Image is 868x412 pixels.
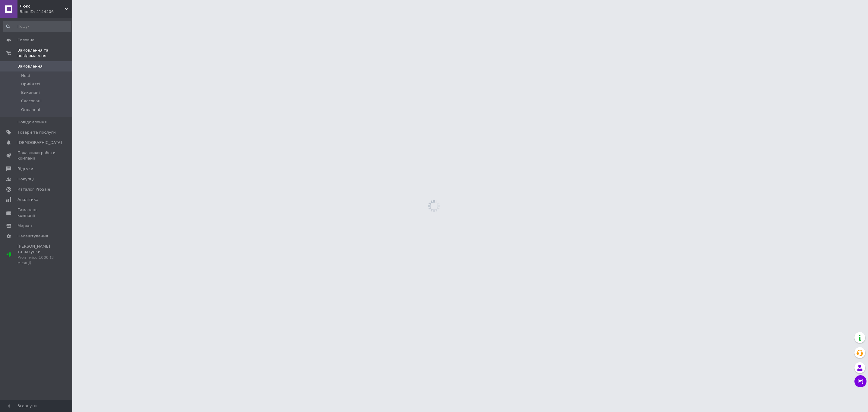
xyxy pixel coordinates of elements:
[3,21,71,32] input: Пошук
[17,119,47,125] span: Повідомлення
[17,187,50,192] span: Каталог ProSale
[21,73,30,78] span: Нові
[17,244,56,266] span: [PERSON_NAME] та рахунки
[17,207,56,218] span: Гаманець компанії
[854,375,866,387] button: Чат з покупцем
[20,9,72,14] div: Ваш ID: 4144406
[17,48,72,59] span: Замовлення та повідомлення
[20,4,65,9] span: Люкс
[17,150,56,161] span: Показники роботи компанії
[17,223,33,229] span: Маркет
[21,98,42,104] span: Скасовані
[17,176,34,182] span: Покупці
[21,90,40,95] span: Виконані
[17,166,33,172] span: Відгуки
[17,197,38,202] span: Аналітика
[17,64,42,69] span: Замовлення
[17,130,56,135] span: Товари та послуги
[17,37,34,43] span: Головна
[17,140,62,145] span: [DEMOGRAPHIC_DATA]
[17,233,48,239] span: Налаштування
[21,107,40,113] span: Оплачені
[21,81,40,87] span: Прийняті
[17,255,56,266] div: Prom мікс 1000 (3 місяці)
